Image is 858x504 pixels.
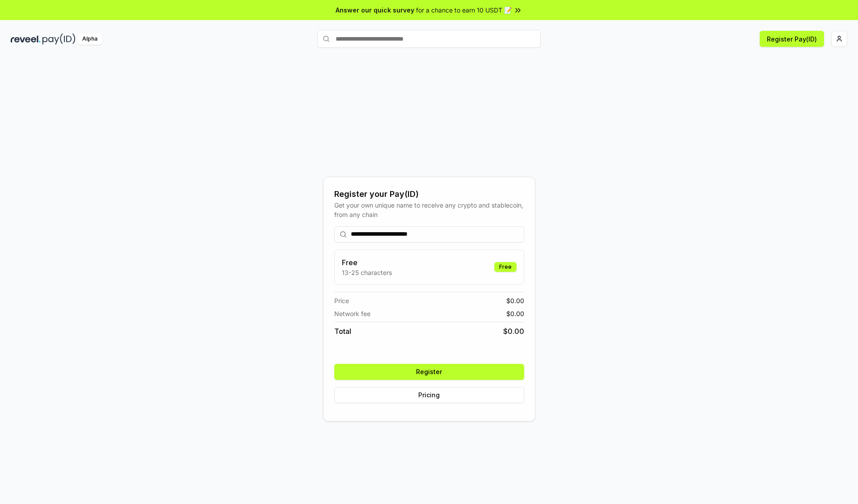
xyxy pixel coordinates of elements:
[760,31,824,47] button: Register Pay(ID)
[506,296,524,305] span: $ 0.00
[336,5,414,15] span: Answer our quick survey
[334,364,524,380] button: Register
[42,33,76,45] img: pay_id
[334,387,524,403] button: Pricing
[506,309,524,318] span: $ 0.00
[334,200,524,219] div: Get your own unique name to receive any crypto and stablecoin, from any chain
[503,326,524,337] span: $ 0.00
[334,309,370,318] span: Network fee
[342,257,392,268] h3: Free
[11,33,41,45] img: reveel_dark
[494,262,517,272] div: Free
[334,326,351,337] span: Total
[334,296,349,305] span: Price
[77,33,102,45] div: Alpha
[342,268,392,277] p: 13-25 characters
[416,5,512,15] span: for a chance to earn 10 USDT 📝
[334,188,524,200] div: Register your Pay(ID)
